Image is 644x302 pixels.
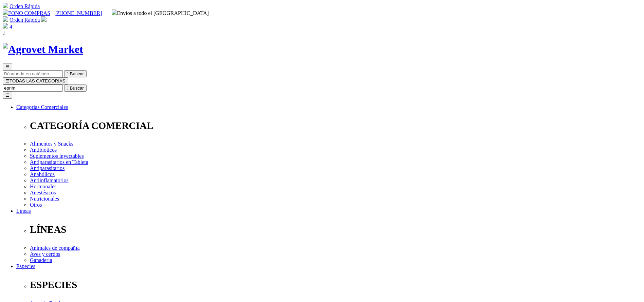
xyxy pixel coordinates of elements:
button: ☰ [3,63,12,70]
button: ☰ [3,92,12,99]
a: Orden Rápida [10,17,40,23]
button: ☰TODAS LAS CATEGORÍAS [3,77,68,84]
input: Buscar [3,84,63,92]
a: Anestésicos [30,190,56,195]
a: Orden Rápida [10,3,40,9]
a: Acceda a su cuenta de cliente [41,17,47,23]
img: Agrovet Market [3,43,83,56]
a: 4 [3,24,12,30]
img: delivery-truck.svg [112,10,117,15]
a: Nutricionales [30,196,59,202]
a: Antiinflamatorios [30,177,69,183]
img: shopping-cart.svg [3,3,8,8]
iframe: Brevo live chat [3,228,117,299]
a: Líneas [16,208,31,214]
button:  Buscar [64,84,87,92]
span: ☰ [5,64,10,69]
span: Buscar [70,86,84,91]
img: shopping-bag.svg [3,23,8,29]
img: shopping-cart.svg [3,16,8,22]
a: Categorías Comerciales [16,104,68,110]
span: ☰ [5,78,10,83]
a: Suplementos inyectables [30,153,84,159]
a: Antiparasitarios [30,165,65,171]
a: Alimentos y Snacks [30,141,73,147]
button:  Buscar [64,70,87,77]
p: LÍNEAS [30,224,641,235]
span: Buscar [70,71,84,76]
span: 4 [10,24,12,30]
i:  [67,71,69,76]
p: CATEGORÍA COMERCIAL [30,120,641,131]
a: Anabólicos [30,171,55,177]
img: user.svg [41,16,47,22]
a: [PHONE_NUMBER] [54,10,102,16]
a: Hormonales [30,184,56,189]
a: FONO COMPRAS [3,10,50,16]
a: Otros [30,202,42,208]
img: phone.svg [3,10,8,15]
i:  [67,86,69,91]
i:  [3,30,5,36]
p: ESPECIES [30,279,641,290]
a: Antiparasitarios en Tableta [30,159,88,165]
span: Envíos a todo el [GEOGRAPHIC_DATA] [112,10,209,16]
a: Antibióticos [30,147,57,153]
input: Buscar [3,70,63,77]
